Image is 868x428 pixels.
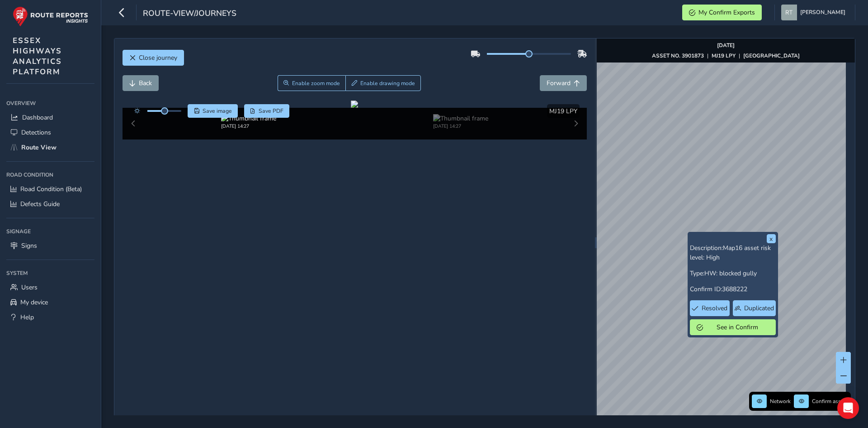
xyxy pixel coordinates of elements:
img: rr logo [13,6,88,27]
p: Confirm ID: [690,284,776,294]
button: PDF [244,104,290,118]
p: Type: [690,269,776,278]
a: Detections [6,125,94,140]
img: Thumbnail frame [221,114,276,123]
div: Road Condition [6,168,94,182]
span: Forward [547,79,571,87]
span: Detections [21,128,51,137]
div: System [6,266,94,280]
span: Signs [21,241,37,250]
button: Close journey [123,50,184,66]
a: My device [6,295,94,310]
span: HW: blocked gully [704,269,757,278]
button: Resolved [690,300,730,316]
button: Save [188,104,238,118]
strong: MJ19 LPY [712,52,736,59]
span: Enable drawing mode [360,80,415,87]
span: ESSEX HIGHWAYS ANALYTICS PLATFORM [13,35,62,77]
span: Network [770,398,791,405]
button: Draw [345,75,421,91]
span: Back [139,79,152,87]
div: | | [652,52,800,59]
span: See in Confirm [706,323,769,332]
span: Resolved [702,304,727,313]
a: Help [6,310,94,325]
a: Users [6,280,94,295]
span: My Confirm Exports [698,8,755,17]
button: Duplicated [733,300,775,316]
div: [DATE] 14:27 [433,123,488,130]
span: Close journey [139,53,177,62]
button: Zoom [278,75,346,91]
span: 3688222 [722,285,747,293]
button: x [767,234,776,243]
img: diamond-layout [781,5,797,20]
span: Road Condition (Beta) [20,185,82,193]
button: My Confirm Exports [682,5,762,20]
span: Dashboard [22,113,53,122]
button: Forward [540,75,587,91]
a: Signs [6,238,94,253]
span: Route View [21,143,57,152]
span: Help [20,313,34,322]
p: Description: [690,243,776,262]
span: Confirm assets [812,398,848,405]
span: Enable zoom mode [292,80,340,87]
span: Duplicated [744,304,774,313]
a: Road Condition (Beta) [6,182,94,197]
div: Overview [6,96,94,110]
button: Back [123,75,159,91]
span: Defects Guide [20,200,60,208]
a: Route View [6,140,94,155]
span: [PERSON_NAME] [800,5,845,20]
span: Save image [203,107,232,115]
a: Defects Guide [6,197,94,212]
span: route-view/journeys [143,8,236,20]
strong: [DATE] [717,42,735,49]
span: Map16 asset risk level: High [690,244,771,262]
a: Dashboard [6,110,94,125]
span: Users [21,283,38,292]
div: Open Intercom Messenger [837,397,859,419]
span: My device [20,298,48,307]
span: MJ19 LPY [549,107,577,115]
button: [PERSON_NAME] [781,5,849,20]
div: [DATE] 14:27 [221,123,276,130]
strong: ASSET NO. 3901873 [652,52,704,59]
button: See in Confirm [690,319,776,335]
div: Signage [6,225,94,238]
span: Save PDF [259,107,283,115]
img: Thumbnail frame [433,114,488,123]
strong: [GEOGRAPHIC_DATA] [743,52,800,59]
